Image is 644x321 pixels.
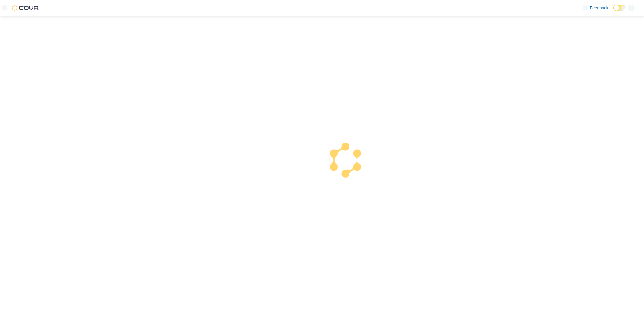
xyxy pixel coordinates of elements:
[322,138,367,183] img: cova-loader
[12,5,39,11] img: Cova
[613,5,626,11] input: Dark Mode
[580,2,611,14] a: Feedback
[590,5,608,11] span: Feedback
